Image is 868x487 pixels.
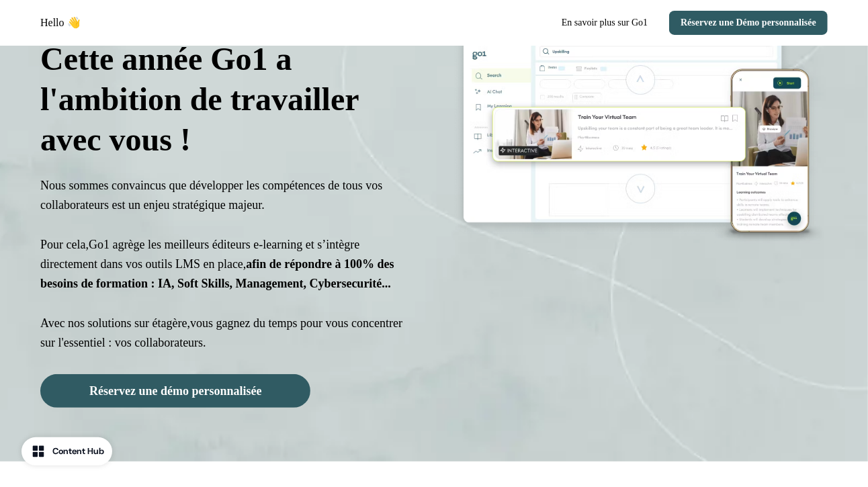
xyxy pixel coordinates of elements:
div: Content Hub [52,445,104,458]
span: Nous sommes convaincus que développer les compétences de tous vos collaborateurs est un enjeu str... [40,179,382,212]
span: Pour cela, [40,238,89,251]
button: En savoir plus sur Go1 [551,11,658,35]
button: Réservez une Démo personnalisée [669,11,828,35]
p: Cette année Go1 a l'ambition de travailler avec vous ! [40,39,415,160]
p: Hello 👋 [40,15,81,31]
button: Content Hub [21,437,112,466]
span: Go1 agrège les meilleurs éditeurs e-learning et s’intègre directement dans vos outils LMS en place,​ [40,238,394,291]
button: Réservez une démo personnalisée [40,374,310,408]
span: vous gagnez du temps pour vous concentrer sur l'essentiel : vos collaborateurs. [40,316,402,349]
span: Avec nos solutions sur étagère, [40,316,190,330]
